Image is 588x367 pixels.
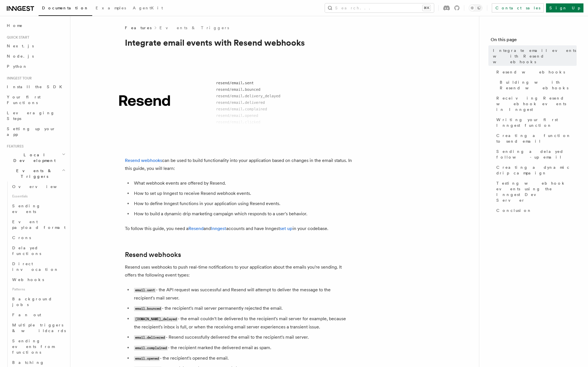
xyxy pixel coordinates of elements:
[132,354,352,362] li: - the recipient's opened the email.
[491,45,577,67] a: Integrate email events with Resend webhooks
[5,144,24,149] span: Features
[5,35,29,40] span: Quick start
[325,3,434,12] button: Search...⌘K
[494,67,577,77] a: Resend webhooks
[7,23,23,28] span: Home
[496,69,565,75] span: Resend webhooks
[5,124,67,140] a: Setting up your app
[280,226,293,231] a: set up
[5,92,67,108] a: Your first Functions
[7,85,66,89] span: Install the SDK
[134,346,168,351] code: email.complained
[12,246,41,256] span: Delayed functions
[12,204,41,214] span: Sending events
[5,168,62,179] span: Events & Triggers
[10,182,67,192] a: Overview
[42,6,89,10] span: Documentation
[5,20,67,31] a: Home
[132,315,352,331] li: - the email couldn't be delivered to the recipient's mail server for example, because the recipie...
[10,275,67,285] a: Webhooks
[132,179,352,187] li: What webhook events are offered by Resend.
[7,64,28,69] span: Python
[496,117,577,128] span: Writing your first Inngest function
[12,277,44,282] span: Webhooks
[10,233,67,243] a: Crons
[494,93,577,115] a: Receiving Resend webhook events in Inngest
[10,320,67,336] a: Multiple triggers & wildcards
[494,146,577,162] a: Sending a delayed follow-up email
[125,37,352,48] h1: Integrate email events with Resend webhooks
[39,2,92,16] a: Documentation
[493,48,577,65] span: Integrate email events with Resend webhooks
[133,6,163,10] span: AgentKit
[10,259,67,275] a: Direct invocation
[496,180,577,203] span: Testing webhook events using the Inngest Dev Server
[79,69,306,133] img: Resend Logo
[494,205,577,216] a: Conclusion
[125,263,352,279] p: Resend uses webhooks to push real-time notifications to your application about the emails you're ...
[5,82,67,92] a: Install the SDK
[491,36,577,45] h4: On this page
[132,200,352,208] li: How to define Inngest functions in your application using Resend events.
[5,152,62,163] span: Local Development
[12,313,41,317] span: Fan out
[496,133,577,144] span: Creating a function to send email
[7,111,55,121] span: Leveraging Steps
[12,339,54,355] span: Sending events from functions
[132,304,352,313] li: - the recipient's mail server permanently rejected the email.
[125,158,162,163] a: Resend webhooks
[500,79,577,91] span: Building with Resend webhooks
[12,297,52,307] span: Background jobs
[132,210,352,218] li: How to build a dynamic drip marketing campaign which responds to a user's behavior.
[211,226,226,231] a: Inngest
[494,130,577,146] a: Creating a function to send email
[12,323,66,333] span: Multiple triggers & wildcards
[132,344,352,352] li: - the recipient marked the delivered email as spam.
[134,288,156,293] code: email.sent
[10,192,67,201] span: Essentials
[10,201,67,217] a: Sending events
[423,5,430,11] kbd: ⌘K
[132,333,352,341] li: - Resend successfully delivered the email to the recipient's mail server.
[134,335,166,340] code: email.delivered
[7,54,34,58] span: Node.js
[134,306,162,311] code: email.bounced
[497,77,577,93] a: Building with Resend webhooks
[125,251,181,259] a: Resend webhooks
[5,166,67,182] button: Events & Triggers
[7,126,56,137] span: Setting up your app
[496,95,577,112] span: Receiving Resend webhook events in Inngest
[494,115,577,130] a: Writing your first Inngest function
[492,3,544,12] a: Contact sales
[10,336,67,357] a: Sending events from functions
[10,310,67,320] a: Fan out
[125,157,352,172] p: can be used to build functionality into your application based on changes in the email status. In...
[496,164,577,176] span: Creating a dynamic drip campaign
[5,61,67,71] a: Python
[5,51,67,61] a: Node.js
[125,225,352,233] p: To follow this guide, you need a and accounts and have Inngest in your codebase.
[129,2,166,15] a: AgentKit
[5,41,67,51] a: Next.js
[12,220,66,230] span: Event payload format
[10,285,67,294] span: Patterns
[12,235,31,240] span: Crons
[7,95,41,105] span: Your first Functions
[496,208,532,213] span: Conclusion
[159,25,229,31] a: Events & Triggers
[188,226,203,231] a: Resend
[5,150,67,166] button: Local Development
[96,6,126,10] span: Examples
[132,286,352,302] li: - the API request was successful and Resend will attempt to deliver the message to the recipient'...
[12,184,71,189] span: Overview
[92,2,129,15] a: Examples
[10,294,67,310] a: Background jobs
[469,5,482,11] button: Toggle dark mode
[12,261,59,272] span: Direct invocation
[10,243,67,259] a: Delayed functions
[134,356,160,361] code: email.opened
[496,149,577,160] span: Sending a delayed follow-up email
[10,217,67,233] a: Event payload format
[5,108,67,124] a: Leveraging Steps
[5,76,32,81] span: Inngest tour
